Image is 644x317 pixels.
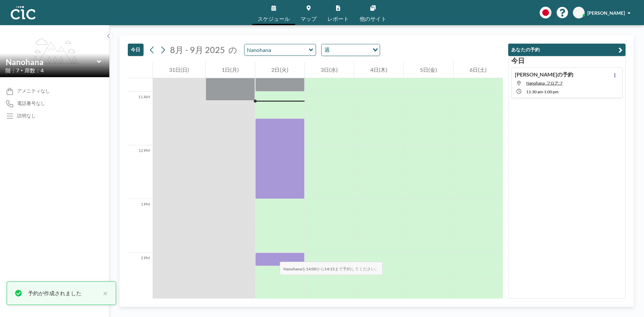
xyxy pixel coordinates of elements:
[511,56,623,65] h3: 今日
[324,266,335,271] b: 14:15
[354,61,404,78] div: 4日(木)
[28,289,100,297] div: 予約が作成されました
[228,45,237,55] span: の
[255,61,305,78] div: 2日(火)
[128,92,153,145] div: 11 AM
[508,44,626,56] button: あなたの予約
[360,16,386,21] span: 他のサイト
[24,67,44,74] span: 席数：4
[170,45,225,55] span: 8月 - 9月 2025
[526,81,562,86] span: Nanohana, フロア: 7
[128,44,144,56] button: 今日
[5,67,19,74] span: 階：7
[515,71,573,78] h4: [PERSON_NAME]の予約
[128,253,153,306] div: 2 PM
[128,199,153,253] div: 1 PM
[322,44,380,56] div: Search for option
[258,16,290,21] span: スケジュール
[526,89,543,94] span: 11:30 AM
[17,113,36,119] div: 説明なし
[283,266,302,271] b: Nanohana
[576,10,582,16] span: SS
[11,6,36,19] img: organization-logo
[587,10,625,16] span: [PERSON_NAME]
[153,61,205,78] div: 31日(日)
[327,16,349,21] span: レポート
[206,61,255,78] div: 1日(月)
[21,68,23,72] span: •
[128,145,153,199] div: 12 PM
[100,289,108,297] button: close
[543,89,544,94] span: -
[323,46,331,54] span: 週
[305,61,354,78] div: 3日(水)
[17,100,45,106] span: 電話番号なし
[280,262,383,275] span: を から まで予約してください。
[544,89,558,94] span: 1:00 PM
[453,61,503,78] div: 6日(土)
[301,16,317,21] span: マップ
[245,44,309,55] input: Nanohana
[17,88,50,94] span: アメニティなし
[332,46,369,54] input: Search for option
[306,266,316,271] b: 14:00
[404,61,453,78] div: 5日(金)
[6,57,97,67] input: Nanohana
